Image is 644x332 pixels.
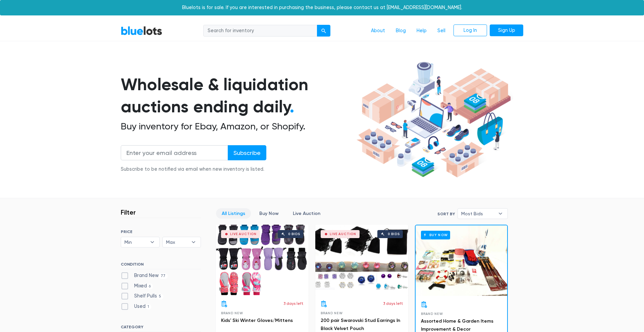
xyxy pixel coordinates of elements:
a: Blog [390,24,411,37]
label: Shelf Pulls [121,292,163,300]
span: 1 [146,304,151,310]
div: Live Auction [230,232,257,236]
div: Subscribe to be notified via email when new inventory is listed. [121,166,266,173]
a: Live Auction 0 bids [216,225,309,295]
a: Kids' Ski Winter Gloves/Mittens [221,318,293,323]
a: Assorted Home & Garden Items Improvement & Decor [421,318,493,332]
a: Help [411,24,432,37]
label: Sort By [437,211,455,217]
a: 200 pair Swarovski Stud Earrings In Black Velvet Pouch [321,318,400,331]
p: 3 days left [383,300,403,307]
a: About [366,24,390,37]
a: Live Auction 0 bids [315,225,408,295]
b: ▾ [186,237,201,247]
h6: Buy Now [421,231,450,239]
a: Sign Up [490,24,523,37]
label: Mixed [121,282,153,290]
label: Used [121,303,151,310]
span: 5 [157,294,163,299]
input: Enter your email address [121,145,228,160]
b: ▾ [145,237,159,247]
div: 0 bids [288,232,300,236]
h6: CATEGORY [121,325,201,332]
span: Brand New [221,311,243,315]
span: Brand New [321,311,342,315]
h6: PRICE [121,229,201,234]
span: 77 [159,273,168,279]
span: Min [124,237,147,247]
input: Subscribe [228,145,266,160]
a: Log In [453,24,487,37]
p: 3 days left [283,300,303,307]
div: Live Auction [330,232,356,236]
h6: CONDITION [121,262,201,269]
a: BlueLots [121,26,162,36]
label: Brand New [121,272,168,279]
h3: Filter [121,208,136,216]
a: Live Auction [287,208,326,219]
span: . [290,97,294,117]
img: hero-ee84e7d0318cb26816c560f6b4441b76977f77a177738b4e94f68c95b2b83dbb.png [354,59,513,181]
span: 6 [147,284,153,289]
div: 0 bids [388,232,400,236]
a: All Listings [216,208,251,219]
a: Buy Now [254,208,284,219]
b: ▾ [493,209,507,219]
span: Max [166,237,188,247]
a: Sell [432,24,451,37]
a: Buy Now [416,225,507,296]
h2: Buy inventory for Ebay, Amazon, or Shopify. [121,121,354,132]
input: Search for inventory [203,25,317,37]
span: Most Bids [461,209,495,219]
h1: Wholesale & liquidation auctions ending daily [121,73,354,118]
span: Brand New [421,312,443,316]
